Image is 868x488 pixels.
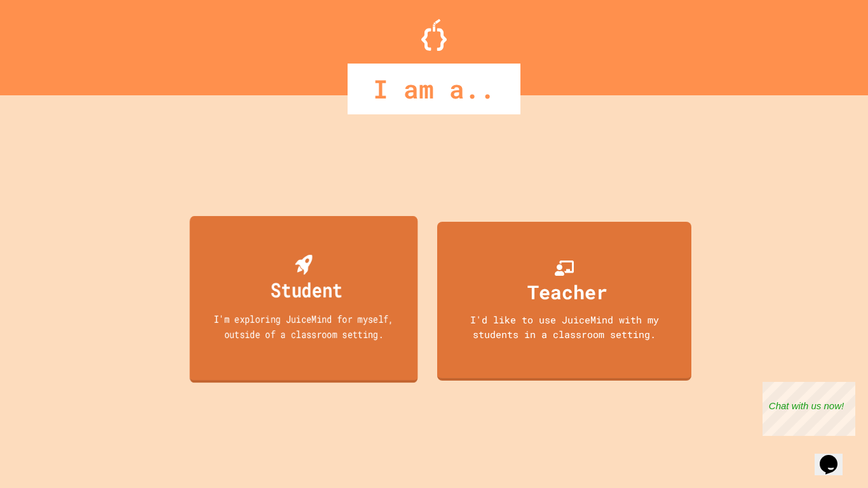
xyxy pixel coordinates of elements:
div: Student [271,274,342,304]
iframe: chat widget [815,437,855,475]
div: I'm exploring JuiceMind for myself, outside of a classroom setting. [201,311,406,341]
div: Teacher [527,278,607,306]
iframe: chat widget [763,382,855,436]
div: I am a.. [348,64,520,114]
img: Logo.svg [421,19,447,51]
div: I'd like to use JuiceMind with my students in a classroom setting. [450,313,679,341]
